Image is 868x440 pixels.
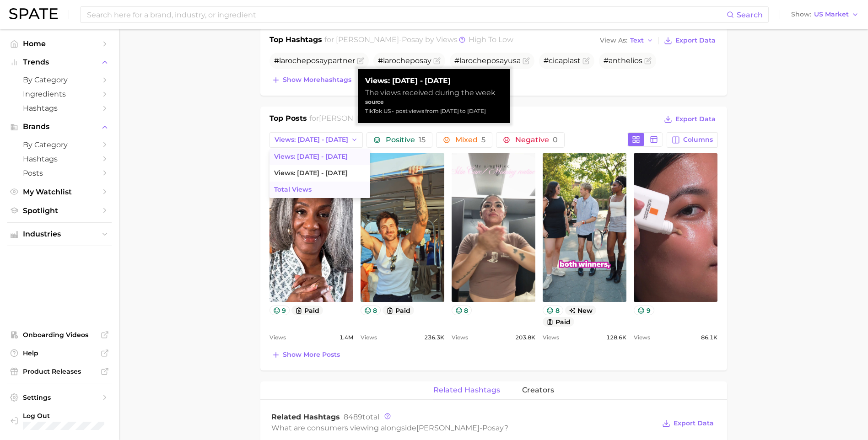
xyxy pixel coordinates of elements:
[515,136,558,144] span: Negative
[606,332,626,343] span: 128.6k
[600,38,627,43] span: View As
[378,56,431,65] span: # rocheposay
[419,135,426,144] span: 15
[7,391,112,404] a: Settings
[791,12,811,17] span: Show
[662,113,717,126] button: Export Data
[7,166,112,180] a: Posts
[270,349,342,361] button: Show more posts
[23,75,96,84] span: by Category
[344,413,379,421] span: total
[459,56,465,65] span: la
[291,306,323,315] button: paid
[7,365,112,378] a: Product Releases
[23,206,96,215] span: Spotlight
[515,332,535,343] span: 203.8k
[23,349,96,357] span: Help
[23,412,109,420] span: Log Out
[675,37,716,44] span: Export Data
[340,332,353,343] span: 1.4m
[319,114,406,123] span: [PERSON_NAME]-posay
[270,149,370,198] ul: Views: [DATE] - [DATE]
[683,136,713,144] span: Columns
[274,186,312,193] span: Total Views
[662,34,717,47] button: Export Data
[814,12,849,17] span: US Market
[7,73,112,87] a: by Category
[7,346,112,360] a: Help
[565,306,597,315] span: new
[452,306,472,315] button: 8
[271,413,340,421] span: Related Hashtags
[675,115,716,123] span: Export Data
[568,56,574,65] span: la
[737,11,763,19] span: Search
[365,98,384,105] strong: source
[674,419,714,427] span: Export Data
[274,169,348,177] span: Views: [DATE] - [DATE]
[365,88,502,97] div: The views received during the week
[283,76,351,84] span: Show more hashtags
[7,227,112,241] button: Industries
[598,35,656,47] button: View AsText
[789,9,861,21] button: ShowUS Market
[7,55,112,69] button: Trends
[279,56,285,65] span: la
[270,34,322,47] h1: Top Hashtags
[309,113,406,127] h2: for
[23,155,96,163] span: Hashtags
[7,185,112,199] a: My Watchlist
[274,56,355,65] span: # rocheposaypartner
[433,386,500,394] span: related hashtags
[23,140,96,149] span: by Category
[23,169,96,177] span: Posts
[523,57,530,64] button: Flag as miscategorized or irrelevant
[361,332,377,343] span: Views
[553,135,558,144] span: 0
[667,132,717,148] button: Columns
[634,332,650,343] span: Views
[270,306,290,315] button: 9
[582,57,590,64] button: Flag as miscategorized or irrelevant
[383,56,389,65] span: la
[271,422,656,434] div: What are consumers viewing alongside ?
[634,306,654,315] button: 9
[270,132,363,148] button: Views: [DATE] - [DATE]
[344,413,362,421] span: 8489
[23,90,96,98] span: Ingredients
[7,152,112,166] a: Hashtags
[357,57,364,64] button: Flag as miscategorized or irrelevant
[7,138,112,152] a: by Category
[701,332,717,343] span: 86.1k
[543,332,559,343] span: Views
[543,317,574,327] button: paid
[23,188,96,196] span: My Watchlist
[336,35,423,44] span: [PERSON_NAME]-posay
[270,74,354,86] button: Show morehashtags
[454,56,521,65] span: # rocheposayusa
[86,7,727,22] input: Search here for a brand, industry, or ingredient
[7,87,112,101] a: Ingredients
[604,56,642,65] span: #anthelios
[7,101,112,115] a: Hashtags
[433,57,441,64] button: Flag as miscategorized or irrelevant
[386,136,426,144] span: Positive
[23,393,96,402] span: Settings
[324,34,513,47] h2: for by Views
[424,332,444,343] span: 236.3k
[23,367,96,376] span: Product Releases
[383,306,414,315] button: paid
[270,332,286,343] span: Views
[7,409,112,433] a: Log out. Currently logged in with e-mail grace.choi@galderma.com.
[23,230,96,238] span: Industries
[9,8,58,19] img: SPATE
[275,136,348,144] span: Views: [DATE] - [DATE]
[23,58,96,66] span: Trends
[452,332,468,343] span: Views
[469,35,513,44] span: high to low
[544,56,581,65] span: #cicap st
[365,76,502,86] strong: Views: [DATE] - [DATE]
[7,120,112,134] button: Brands
[7,204,112,218] a: Spotlight
[481,135,485,144] span: 5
